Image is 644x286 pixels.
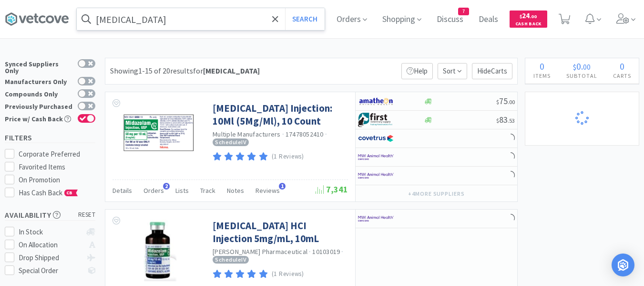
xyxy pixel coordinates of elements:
[510,6,547,32] a: $24.00Cash Back
[5,132,95,143] h5: Filters
[19,174,96,186] div: On Promotion
[282,130,284,138] span: ·
[508,117,515,124] span: . 53
[116,102,204,164] img: ad89ba7dd1414e4fa9bbd405ea0110d1_807662.png
[5,89,73,97] div: Compounds Only
[77,8,325,30] input: Search by item, sku, manufacturer, ingredient, size...
[19,148,96,160] div: Corporate Preferred
[19,161,96,173] div: Favorited Items
[5,102,73,110] div: Previously Purchased
[358,131,394,146] img: 77fca1acd8b6420a9015268ca798ef17_1.png
[496,95,515,106] span: 75
[193,66,260,75] span: for
[227,186,244,195] span: Notes
[5,59,73,74] div: Synced Suppliers Only
[279,183,286,190] span: 1
[558,71,605,80] h4: Subtotal
[213,102,346,128] a: [MEDICAL_DATA] Injection: 10Ml (5Mg/Ml), 10 Count
[508,98,515,106] span: . 00
[200,186,215,195] span: Track
[358,113,394,127] img: 67d67680309e4a0bb49a5ff0391dcc42_6.png
[203,66,260,75] strong: [MEDICAL_DATA]
[401,63,433,79] p: Help
[312,247,340,256] span: 10103019
[358,94,394,108] img: 3331a67d23dc422aa21b1ec98afbf632_11.png
[403,187,470,201] button: +4more suppliers
[530,13,537,20] span: . 00
[65,190,74,196] span: CB
[272,152,304,162] p: (1 Reviews)
[78,210,96,220] span: reset
[256,186,280,195] span: Reviews
[459,8,469,15] span: 7
[496,114,515,125] span: 83
[583,62,591,72] span: 00
[475,15,502,24] a: Deals
[515,21,542,28] span: Cash Back
[110,65,260,77] div: Showing 1-15 of 20 results
[5,210,95,221] h5: Availability
[19,252,82,264] div: Drop Shipped
[163,183,170,190] span: 2
[612,254,634,276] div: Open Intercom Messenger
[520,13,522,20] span: $
[19,188,78,197] span: Has Cash Back
[316,184,348,195] span: 7,341
[438,63,467,79] span: Sort
[525,71,558,80] h4: Items
[576,60,581,72] span: 0
[19,226,82,238] div: In Stock
[540,60,544,72] span: 0
[433,15,467,24] a: Discuss7
[496,98,499,106] span: $
[558,62,605,71] div: .
[175,186,189,195] span: Lists
[496,117,499,124] span: $
[472,63,512,79] p: Hide Carts
[341,247,343,256] span: ·
[144,219,177,281] img: aaec9ca1649446f69da8e6cc795566e0_621321.png
[358,150,394,164] img: f6b2451649754179b5b4e0c70c3f7cb0_2.png
[605,71,639,80] h4: Carts
[358,212,394,226] img: f6b2451649754179b5b4e0c70c3f7cb0_2.png
[143,186,164,195] span: Orders
[213,219,346,245] a: [MEDICAL_DATA] HCI Injection 5mg/mL, 10mL
[620,60,624,72] span: 0
[325,130,327,138] span: ·
[358,169,394,183] img: f6b2451649754179b5b4e0c70c3f7cb0_2.png
[213,256,249,264] span: Schedule IV
[5,114,73,122] div: Price w/ Cash Back
[520,11,537,20] span: 24
[213,130,281,138] a: Multiple Manufacturers
[19,239,82,251] div: On Allocation
[19,265,82,276] div: Special Order
[213,138,249,146] span: Schedule IV
[213,247,307,256] a: [PERSON_NAME] Pharmaceutical
[5,77,73,85] div: Manufacturers Only
[286,130,324,138] span: 17478052410
[112,186,132,195] span: Details
[309,247,311,256] span: ·
[573,62,576,72] span: $
[285,8,325,30] button: Search
[272,269,304,279] p: (1 Reviews)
